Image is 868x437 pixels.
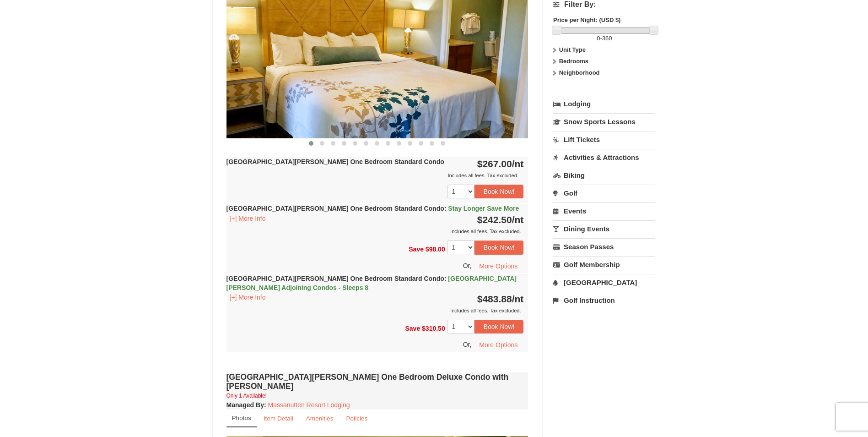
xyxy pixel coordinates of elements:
[226,306,524,315] div: Includes all fees. Tax excluded.
[226,158,444,165] strong: [GEOGRAPHIC_DATA][PERSON_NAME] One Bedroom Standard Condo
[448,205,519,212] span: Stay Longer Save More
[477,214,512,225] span: $242.50
[409,246,424,253] span: Save
[473,338,523,352] button: More Options
[226,372,528,391] h4: [GEOGRAPHIC_DATA][PERSON_NAME] One Bedroom Deluxe Condo with [PERSON_NAME]
[226,171,524,180] div: Includes all fees. Tax excluded.
[553,238,655,255] a: Season Passes
[559,58,588,65] strong: Bedrooms
[226,292,269,302] button: [+] More Info
[258,410,299,427] a: Item Detail
[512,294,524,304] span: /nt
[444,275,447,282] span: :
[226,275,517,291] strong: [GEOGRAPHIC_DATA][PERSON_NAME] One Bedroom Standard Condo
[553,131,655,148] a: Lift Tickets
[226,401,266,409] strong: :
[300,410,340,427] a: Amenities
[226,213,269,224] button: [+] More Info
[473,259,523,273] button: More Options
[553,185,655,202] a: Golf
[553,16,620,23] strong: Price per Night: (USD $)
[597,35,600,42] span: 0
[264,415,293,422] small: Item Detail
[512,214,524,225] span: /nt
[553,113,655,130] a: Snow Sports Lessons
[340,410,373,427] a: Policies
[306,415,334,422] small: Amenities
[226,205,519,212] strong: [GEOGRAPHIC_DATA][PERSON_NAME] One Bedroom Standard Condo
[559,46,586,53] strong: Unit Type
[512,158,524,169] span: /nt
[474,185,524,198] button: Book Now!
[444,205,447,212] span: :
[463,341,472,348] span: Or,
[226,275,517,291] span: [GEOGRAPHIC_DATA][PERSON_NAME] Adjoining Condos - Sleeps 8
[268,401,350,409] a: Massanutten Resort Lodging
[226,410,257,427] a: Photos
[405,324,420,332] span: Save
[232,415,251,421] small: Photos
[553,0,655,9] h4: Filter By:
[226,401,264,409] span: Managed By
[553,34,655,43] label: -
[553,256,655,273] a: Golf Membership
[463,262,472,269] span: Or,
[226,227,524,236] div: Includes all fees. Tax excluded.
[553,167,655,184] a: Biking
[226,393,267,399] small: Only 1 Available!
[426,246,445,253] span: $98.00
[553,149,655,166] a: Activities & Attractions
[553,96,655,112] a: Lodging
[474,240,524,254] button: Book Now!
[553,274,655,291] a: [GEOGRAPHIC_DATA]
[477,294,512,304] span: $483.88
[346,415,367,422] small: Policies
[422,324,445,332] span: $310.50
[553,292,655,309] a: Golf Instruction
[477,158,524,169] strong: $267.00
[602,35,612,42] span: 360
[553,202,655,219] a: Events
[559,69,600,76] strong: Neighborhood
[553,220,655,237] a: Dining Events
[474,320,524,333] button: Book Now!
